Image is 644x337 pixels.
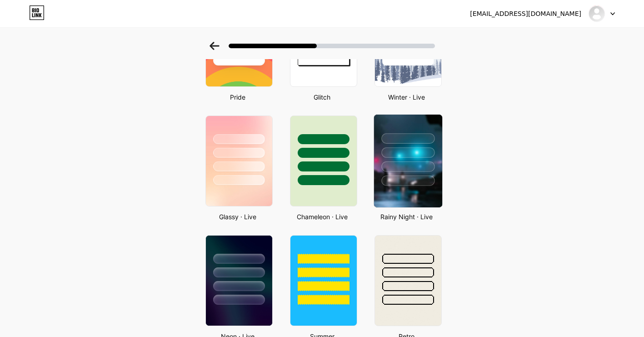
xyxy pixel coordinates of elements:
[372,212,442,221] div: Rainy Night · Live
[203,212,273,221] div: Glassy · Live
[287,212,357,221] div: Chameleon · Live
[287,92,357,102] div: Glitch
[203,92,273,102] div: Pride
[588,5,605,22] img: sensa138alt_
[470,9,581,19] div: [EMAIL_ADDRESS][DOMAIN_NAME]
[372,92,442,102] div: Winter · Live
[374,115,442,207] img: rainy_night.jpg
